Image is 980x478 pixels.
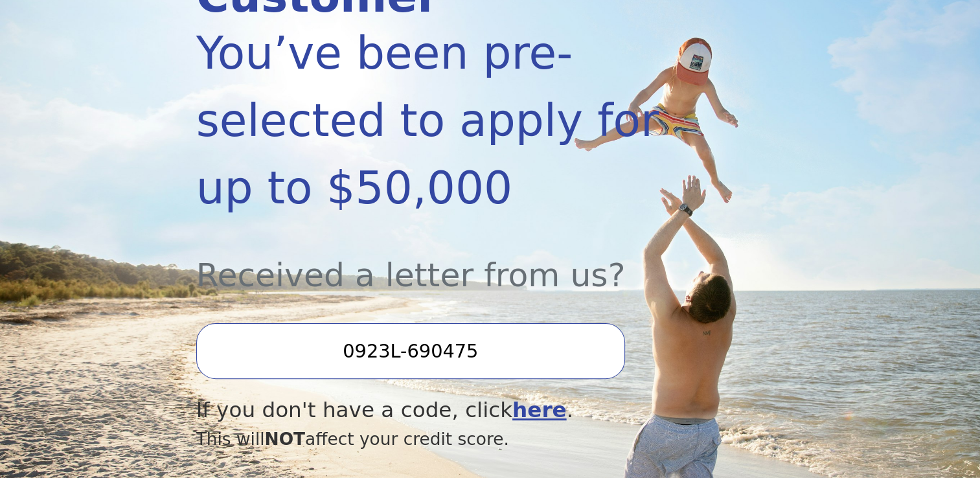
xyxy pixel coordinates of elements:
div: Received a letter from us? [196,222,696,300]
input: Enter your Offer Code: [196,323,625,379]
div: This will affect your credit score. [196,426,696,452]
div: If you don't have a code, click . [196,394,696,426]
span: NOT [265,429,306,449]
div: You’ve been pre-selected to apply for up to $50,000 [196,19,696,222]
a: here [512,398,567,422]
